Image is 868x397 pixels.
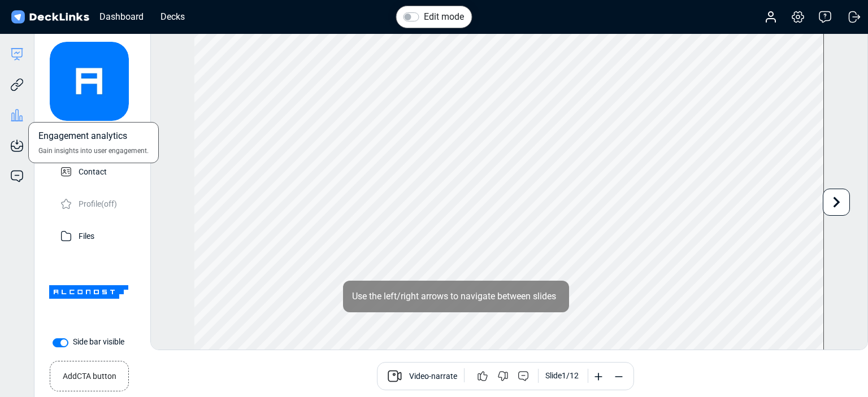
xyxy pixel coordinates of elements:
[63,366,116,382] small: Add CTA button
[409,370,457,384] span: Video-narrate
[38,146,149,156] span: Gain insights into user engagement.
[94,10,149,24] div: Dashboard
[79,164,107,178] p: Contact
[38,129,127,146] span: Engagement analytics
[545,370,579,382] div: Slide 1 / 12
[49,252,128,331] img: Company Banner
[424,10,464,24] label: Edit mode
[73,336,124,348] label: Side bar visible
[50,42,129,121] img: avatar
[343,281,569,312] div: Use the left/right arrows to navigate between slides
[79,228,94,242] p: Files
[79,196,117,210] p: Profile (off)
[155,10,190,24] div: Decks
[9,9,91,25] img: DeckLinks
